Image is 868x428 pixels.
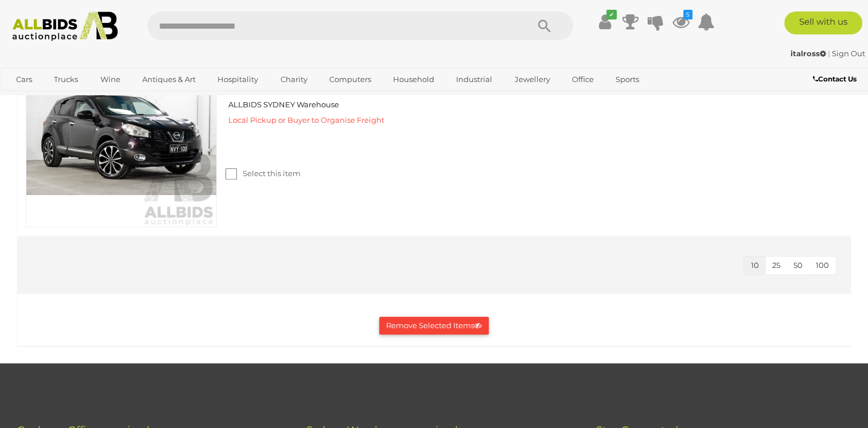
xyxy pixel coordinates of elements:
[606,10,617,20] i: ✔
[507,70,558,89] a: Jewellery
[813,73,859,85] a: Contact Us
[608,70,647,89] a: Sports
[784,11,862,34] a: Sell with us
[225,168,301,179] label: Select this item
[46,70,85,89] a: Trucks
[751,260,759,270] span: 10
[721,36,839,98] a: $5,230 TangoDan Closed ([DATE] 7:45 PM)
[386,70,442,89] a: Household
[683,10,692,20] i: 5
[597,11,614,32] a: ✔
[273,70,314,89] a: Charity
[565,70,601,89] a: Office
[813,75,857,83] b: Contact Us
[9,89,105,108] a: [GEOGRAPHIC_DATA]
[135,70,203,89] a: Antiques & Art
[765,256,787,274] button: 25
[828,49,830,58] span: |
[809,256,836,274] button: 100
[793,260,803,270] span: 50
[322,70,379,89] a: Computers
[672,11,690,32] a: 5
[791,49,828,58] a: italross
[9,70,40,89] a: Cars
[449,70,500,89] a: Industrial
[744,256,766,274] button: 10
[791,49,826,58] strong: italross
[379,317,489,334] button: Remove Selected Items
[6,11,123,41] img: Allbids.com.au
[816,260,829,270] span: 100
[93,70,128,89] a: Wine
[772,260,780,270] span: 25
[787,256,809,274] button: 50
[832,49,865,58] a: Sign Out
[516,11,573,40] button: Search
[210,70,266,89] a: Hospitality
